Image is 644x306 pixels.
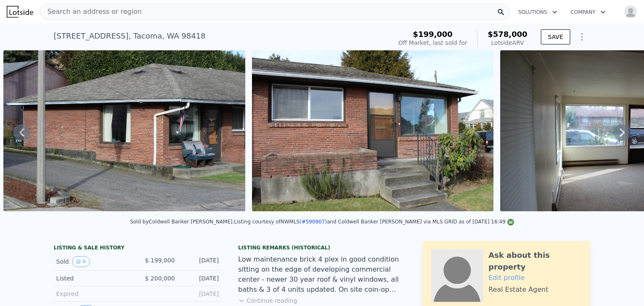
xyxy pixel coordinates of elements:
div: Real Estate Agent [488,285,548,295]
div: Ask about this property [488,249,582,273]
div: Listing courtesy of NWMLS and Coldwell Banker [PERSON_NAME] via MLS GRID as of [DATE] 16:49 [234,219,514,225]
span: $199,000 [413,30,453,39]
button: Company [564,5,612,20]
div: Listing Remarks (Historical) [238,244,406,251]
div: [DATE] [182,256,219,267]
div: LISTING & SALE HISTORY [54,244,221,253]
div: [DATE] [182,274,219,283]
span: $ 200,000 [145,275,175,282]
button: Continue reading [238,296,297,305]
img: Sale: 125953389 Parcel: 100601888 [3,50,245,211]
div: Expired [56,290,131,298]
div: Listed [56,274,131,283]
div: [DATE] [182,290,219,298]
img: NWMLS Logo [507,219,514,226]
span: $ 199,000 [145,257,175,264]
span: Search an address or region [41,7,142,17]
div: Off Market, last sold for [398,39,467,47]
img: Lotside [7,6,33,18]
div: [STREET_ADDRESS] , Tacoma , WA 98418 [54,30,205,42]
img: avatar [624,5,637,18]
div: Sold by Coldwell Banker [PERSON_NAME] . [130,219,234,225]
div: Sold [56,256,131,267]
span: $578,000 [488,30,527,39]
button: Solutions [512,5,564,20]
button: SAVE [541,29,570,44]
img: Sale: 125953389 Parcel: 100601888 [252,50,494,211]
div: Lotside ARV [488,39,527,47]
a: Edit profile [488,274,525,282]
a: (#590907) [299,219,327,225]
div: Low maintenance brick 4 plex in good condition sitting on the edge of developing commercial cente... [238,254,406,295]
button: View historical data [72,256,90,267]
button: Show Options [574,29,590,45]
